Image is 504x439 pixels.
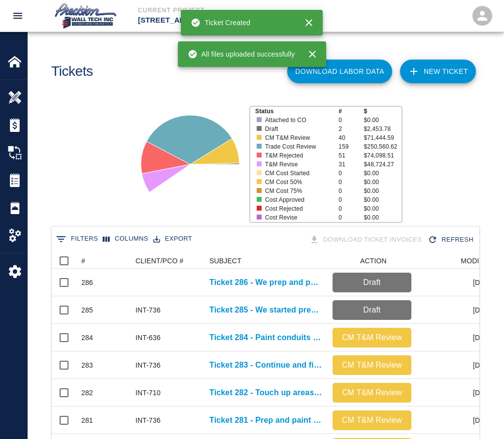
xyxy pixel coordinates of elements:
[265,160,331,169] p: T&M Revise
[338,107,364,116] p: #
[416,351,500,379] div: [DATE]
[336,277,407,288] p: Draft
[426,231,477,249] button: Refresh
[307,231,426,249] div: Tickets download in groups of 15
[364,195,402,204] p: $0.00
[336,359,407,371] p: CM T&M Review
[138,15,305,26] p: [STREET_ADDRESS]
[364,116,402,125] p: $0.00
[364,213,402,222] p: $0.00
[426,231,477,249] div: Refresh the list
[338,125,364,133] p: 2
[81,253,85,269] div: #
[135,253,184,269] div: CLIENT/PCO #
[81,278,93,287] div: 286
[135,333,161,343] div: INT-636
[138,6,305,15] p: Current Project
[265,116,331,125] p: Attached to CO
[338,160,364,169] p: 31
[209,332,323,344] a: Ticket 284 - Paint conduits on 7th and 8th floor
[455,392,504,439] iframe: Chat Widget
[364,204,402,213] p: $0.00
[416,253,500,269] div: MODIFIED
[6,4,30,28] button: open drawer
[338,169,364,178] p: 0
[364,178,402,187] p: $0.00
[364,151,402,160] p: $74,098.51
[204,253,328,269] div: SUBJECT
[131,253,204,269] div: CLIENT/PCO #
[81,333,93,343] div: 284
[338,178,364,187] p: 0
[364,187,402,195] p: $0.00
[400,60,476,83] a: NEW TICKET
[360,253,387,269] div: ACTION
[416,324,500,351] div: [DATE]
[336,414,407,426] p: CM T&M Review
[364,125,402,133] p: $2,453.78
[338,187,364,195] p: 0
[188,45,295,63] div: All files uploaded successfully
[338,195,364,204] p: 0
[338,204,364,213] p: 0
[364,133,402,142] p: $71,444.59
[81,305,93,315] div: 285
[338,133,364,142] p: 40
[151,231,195,247] button: Export
[191,14,250,31] div: Ticket Created
[209,277,323,288] a: Ticket 286 - We prep and paint the exposed ceiling, primer and finish coat on walls
[265,151,331,160] p: T&M Rejected
[328,253,416,269] div: ACTION
[265,142,331,151] p: Trade Cost Review
[338,142,364,151] p: 159
[336,387,407,399] p: CM T&M Review
[364,160,402,169] p: $48,724.27
[265,125,331,133] p: Draft
[53,2,118,30] img: Precision Wall Tech, Inc.
[265,204,331,213] p: Cost Rejected
[416,296,500,324] div: [DATE]
[416,269,500,296] div: [DATE]
[54,231,101,247] button: Show filters
[101,231,151,247] button: Select columns
[255,107,338,116] p: Status
[81,360,93,370] div: 283
[265,133,331,142] p: CM T&M Review
[287,60,392,83] button: Download Labor Data
[209,253,241,269] div: SUBJECT
[338,116,364,125] p: 0
[209,304,323,316] a: Ticket 285 - We started prepping and protecting
[364,142,402,151] p: $250,560.62
[76,253,131,269] div: #
[364,169,402,178] p: $0.00
[265,213,331,222] p: Cost Revise
[51,63,93,80] h1: Tickets
[209,387,323,399] a: Ticket 282 - Touch up areas on G1 and PH level
[364,107,402,116] p: $
[338,151,364,160] p: 51
[135,415,161,425] div: INT-736
[81,415,93,425] div: 281
[135,305,161,315] div: INT-736
[416,379,500,407] div: [DATE]
[209,414,323,426] a: Ticket 281 - Prep and paint intumescent on exposed columns in lobby 101
[135,388,161,398] div: INT-710
[338,213,364,222] p: 0
[265,195,331,204] p: Cost Approved
[336,304,407,316] p: Draft
[135,360,161,370] div: INT-736
[81,388,93,398] div: 282
[461,253,495,269] div: MODIFIED
[265,187,331,195] p: CM Cost 75%
[265,169,331,178] p: CM Cost Started
[265,178,331,187] p: CM Cost 50%
[209,359,323,371] a: Ticket 283 - Continue and finish painting the intumescent columns in lobby 101
[416,407,500,434] div: [DATE]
